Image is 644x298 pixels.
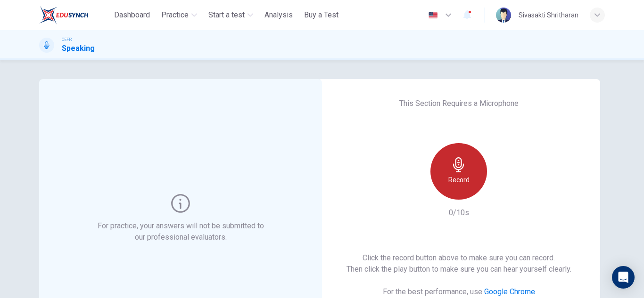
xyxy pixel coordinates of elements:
[39,6,110,24] a: ELTC logo
[383,286,535,298] h6: For the best performance, use
[264,9,293,21] span: Analysis
[496,8,511,23] img: Profile picture
[205,7,257,24] button: Start a test
[39,6,89,24] img: ELTC logo
[114,9,150,21] span: Dashboard
[430,143,487,200] button: Record
[261,7,297,24] button: Analysis
[62,36,72,43] span: CEFR
[208,9,245,21] span: Start a test
[347,252,571,275] h6: Click the record button above to make sure you can record. Then click the play button to make sur...
[157,7,201,24] button: Practice
[304,9,339,21] span: Buy a Test
[449,207,469,218] h6: 0/10s
[484,287,535,296] a: Google Chrome
[427,12,439,19] img: en
[448,174,470,185] h6: Record
[62,43,95,54] h1: Speaking
[110,7,154,24] button: Dashboard
[300,7,342,24] button: Buy a Test
[399,98,519,109] h6: This Section Requires a Microphone
[96,220,266,243] h6: For practice, your answers will not be submitted to our professional evaluators.
[612,266,635,289] div: Open Intercom Messenger
[519,9,578,21] div: Sivasakti Shritharan
[161,9,189,21] span: Practice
